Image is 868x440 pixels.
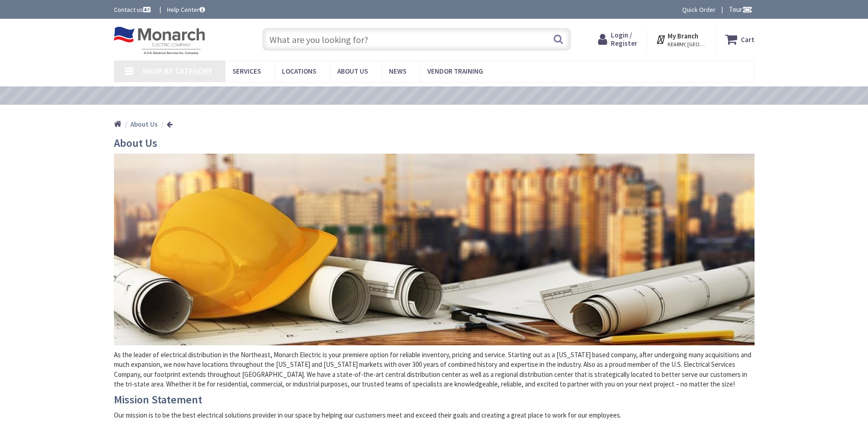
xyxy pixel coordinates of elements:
[611,31,637,48] span: Login / Register
[682,5,716,14] a: Quick Order
[668,32,698,40] strong: My Branch
[354,91,514,101] a: VIEW OUR VIDEO TRAINING LIBRARY
[114,5,152,14] a: Contact us
[130,120,158,129] strong: About Us
[282,67,316,75] span: Locations
[232,67,261,75] span: Services
[114,27,205,55] img: Monarch Electric Company
[389,67,406,75] span: News
[114,350,755,389] p: As the leader of electrical distribution in the Northeast, Monarch Electric is your premiere opti...
[598,31,637,48] a: Login / Register
[729,5,752,14] span: Tour
[725,31,755,48] a: Cart
[142,66,212,76] span: Shop By Category
[167,5,205,14] a: Help Center
[656,31,706,48] div: My Branch KEARNY, [GEOGRAPHIC_DATA]
[114,394,755,406] h3: Mission Statement
[668,41,706,48] span: KEARNY, [GEOGRAPHIC_DATA]
[262,28,571,51] input: What are you looking for?
[337,67,368,75] span: About Us
[114,137,755,149] h3: About Us
[427,67,483,75] span: Vendor Training
[114,154,755,345] img: Divisions_Homepage_Banner_01_1.jpg
[741,31,755,48] strong: Cart
[114,410,755,420] p: Our mission is to be the best electrical solutions provider in our space by helping our customers...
